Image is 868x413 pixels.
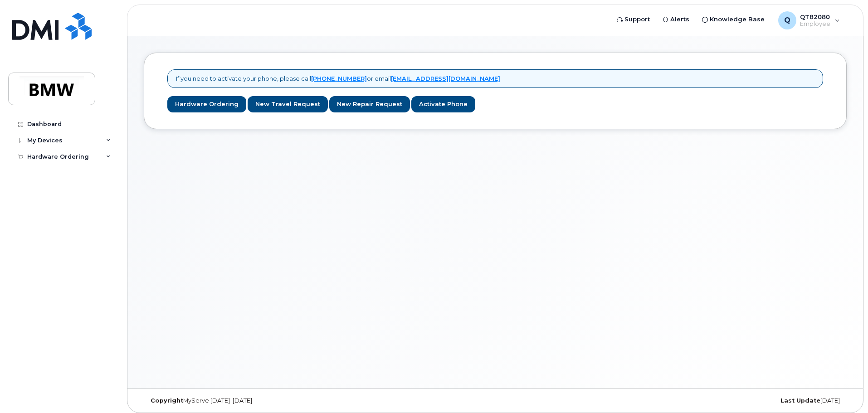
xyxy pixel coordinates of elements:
div: MyServe [DATE]–[DATE] [144,397,378,404]
a: [EMAIL_ADDRESS][DOMAIN_NAME] [391,75,500,82]
strong: Last Update [780,397,820,404]
a: Hardware Ordering [167,96,246,113]
a: Activate Phone [411,96,475,113]
strong: Copyright [151,397,183,404]
a: [PHONE_NUMBER] [311,75,367,82]
div: [DATE] [612,397,847,404]
p: If you need to activate your phone, please call or email [176,74,500,83]
a: New Repair Request [329,96,410,113]
a: New Travel Request [248,96,328,113]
